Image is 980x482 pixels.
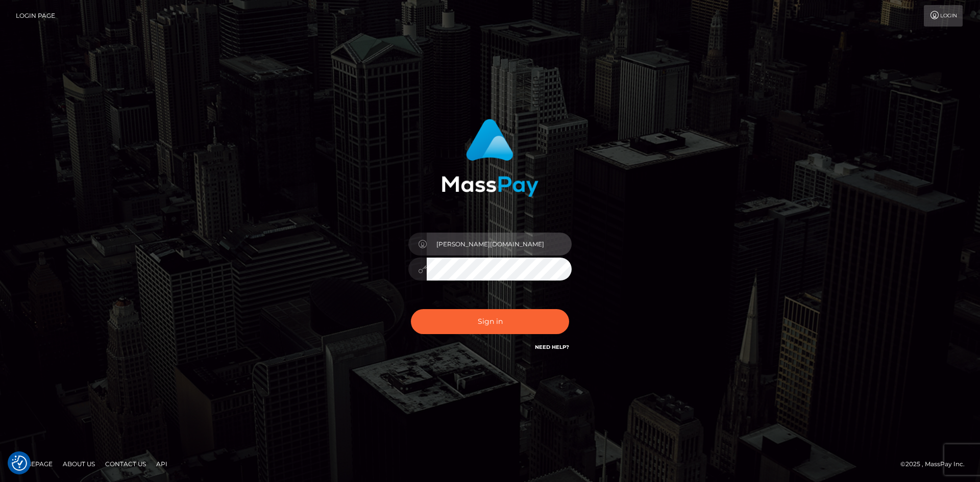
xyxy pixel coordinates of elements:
[535,344,569,350] a: Need Help?
[411,309,569,334] button: Sign in
[12,455,27,471] button: Consent Preferences
[900,459,972,470] div: © 2025 , MassPay Inc.
[12,455,27,471] img: Revisit consent button
[442,119,538,197] img: MassPay Login
[11,456,57,472] a: Homepage
[16,5,55,27] a: Login Page
[152,456,171,472] a: API
[427,233,572,256] input: Username...
[59,456,99,472] a: About Us
[101,456,150,472] a: Contact Us
[924,5,963,27] a: Login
